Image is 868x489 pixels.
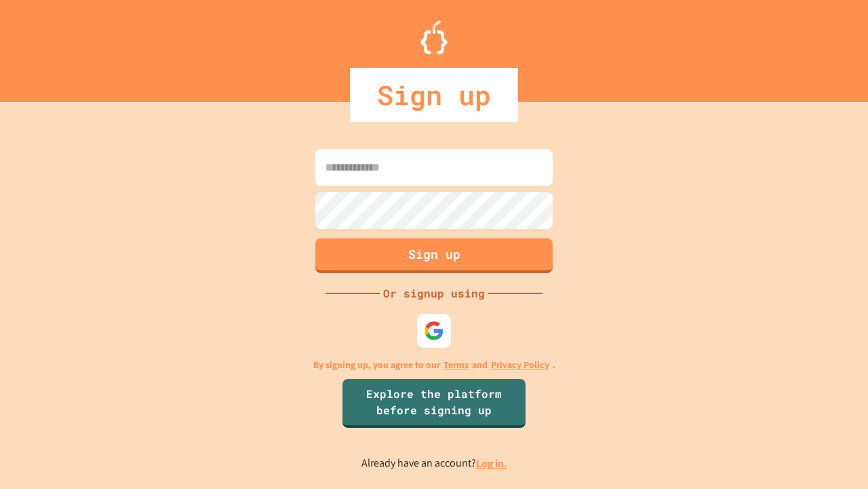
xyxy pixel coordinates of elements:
[424,321,444,341] img: google-icon.svg
[350,68,518,122] div: Sign up
[420,20,448,54] img: Logo.svg
[313,358,555,372] p: By signing up, you agree to our and .
[342,379,526,428] a: Explore the platform before signing up
[315,238,553,273] button: Sign up
[443,358,469,372] a: Terms
[361,455,507,472] p: Already have an account?
[380,285,488,302] div: Or signup using
[476,456,507,471] a: Log in.
[491,358,549,372] a: Privacy Policy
